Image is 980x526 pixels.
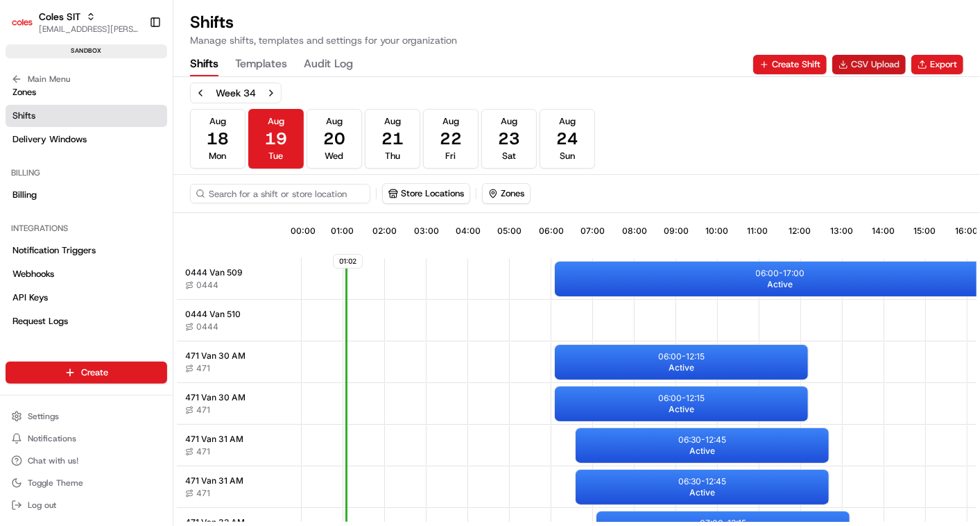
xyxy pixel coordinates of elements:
[39,10,80,24] button: Coles SIT
[185,350,246,362] span: 471 Van 30 AM
[291,226,316,237] span: 00:00
[14,55,252,77] p: Welcome 👋
[456,226,481,237] span: 04:00
[190,184,370,203] input: Search for a shift or store location
[304,53,353,76] button: Audit Log
[414,226,439,237] span: 03:00
[185,363,210,374] button: 471
[6,451,167,470] button: Chat with us!
[196,488,210,499] span: 471
[196,280,218,291] span: 0444
[28,74,70,85] span: Main Menu
[540,109,595,169] button: Aug24Sun
[689,446,715,457] span: Active
[497,226,522,237] span: 05:00
[196,446,210,457] span: 471
[81,366,108,379] span: Create
[756,268,805,279] p: 06:00 - 17:00
[236,136,252,153] button: Start new chat
[6,429,167,448] button: Notifications
[6,105,167,127] a: Shifts
[191,83,210,103] button: Previous week
[913,226,936,237] span: 15:00
[11,11,33,33] img: Coles SIT
[112,195,228,220] a: 💻API Documentation
[622,226,647,237] span: 08:00
[955,226,978,237] span: 16:00
[12,315,68,328] span: Request Logs
[190,53,218,76] button: Shifts
[372,226,397,237] span: 02:00
[47,132,227,146] div: Start new chat
[6,263,167,285] a: Webhooks
[6,128,167,151] a: Delivery Windows
[98,234,168,245] a: Powered byPylon
[190,11,457,33] h1: Shifts
[326,115,343,128] span: Aug
[138,235,168,245] span: Pylon
[185,475,243,486] span: 471 Van 31 AM
[6,81,167,103] a: Zones
[6,239,167,262] a: Notification Triggers
[6,407,167,426] button: Settings
[559,115,576,128] span: Aug
[196,405,210,416] span: 471
[12,133,87,146] span: Delivery Windows
[442,115,459,128] span: Aug
[185,434,243,445] span: 471 Van 31 AM
[705,226,728,237] span: 10:00
[131,201,223,214] span: API Documentation
[196,363,210,374] span: 471
[423,109,479,169] button: Aug22Fri
[381,128,404,150] span: 21
[235,53,287,76] button: Templates
[12,86,36,99] span: Zones
[830,226,853,237] span: 13:00
[581,226,605,237] span: 07:00
[333,254,363,269] span: 01:02
[209,115,226,128] span: Aug
[6,217,167,239] div: Integrations
[185,446,210,457] button: 471
[689,487,715,498] span: Active
[669,404,694,415] span: Active
[14,132,39,157] img: 1736555255976-a54dd68f-1ca7-489b-9aae-adbdc363a1c4
[832,55,906,74] button: CSV Upload
[28,500,56,511] span: Log out
[36,89,229,103] input: Clear
[789,226,811,237] span: 12:00
[498,128,520,150] span: 23
[12,244,96,257] span: Notification Triggers
[6,162,167,184] div: Billing
[383,184,470,203] button: Store Locations
[190,109,246,169] button: Aug18Mon
[678,434,726,446] p: 06:30 - 12:45
[446,150,456,162] span: Fri
[911,55,963,74] button: Export
[185,309,241,320] span: 0444 Van 510
[560,150,575,162] span: Sun
[185,392,246,403] span: 471 Van 30 AM
[6,6,144,39] button: Coles SITColes SIT[EMAIL_ADDRESS][PERSON_NAME][PERSON_NAME][DOMAIN_NAME]
[678,476,726,487] p: 06:30 - 12:45
[6,44,167,58] div: sandbox
[331,226,354,237] span: 01:00
[12,291,48,304] span: API Keys
[28,433,76,444] span: Notifications
[12,110,35,122] span: Shifts
[325,150,344,162] span: Wed
[307,109,362,169] button: Aug20Wed
[6,184,167,206] a: Billing
[185,267,243,278] span: 0444 Van 509
[248,109,304,169] button: Aug19Tue
[669,362,694,373] span: Active
[265,128,287,150] span: 19
[12,268,54,280] span: Webhooks
[323,128,345,150] span: 20
[185,280,218,291] button: 0444
[747,226,768,237] span: 11:00
[6,362,167,384] button: Create
[539,226,564,237] span: 06:00
[12,189,37,201] span: Billing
